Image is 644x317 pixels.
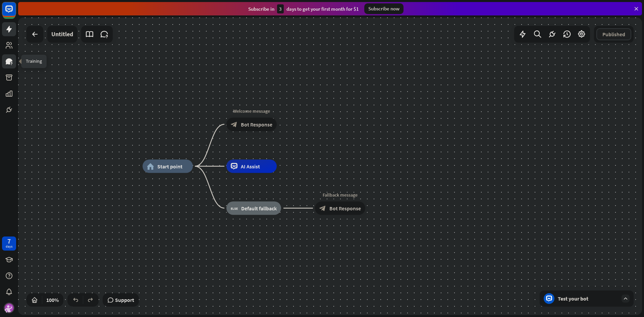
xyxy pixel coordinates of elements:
[115,295,134,305] span: Support
[241,121,272,128] span: Bot Response
[329,205,361,212] span: Bot Response
[277,4,284,13] div: 3
[558,295,618,302] div: Test your bot
[157,163,182,170] span: Start point
[6,244,12,249] div: days
[147,163,154,170] i: home_2
[5,3,25,23] button: Open LiveChat chat widget
[231,205,238,212] i: block_fallback
[319,205,326,212] i: block_bot_response
[241,163,260,170] span: AI Assist
[2,236,16,251] a: 7 days
[596,28,631,40] button: Published
[241,205,277,212] span: Default fallback
[310,192,370,198] div: Fallback message
[51,26,73,43] div: Untitled
[221,108,282,114] div: Welcome message
[7,238,11,244] div: 7
[231,121,237,128] i: block_bot_response
[44,295,61,305] div: 100%
[364,3,404,14] div: Subscribe now
[248,4,359,13] div: Subscribe in days to get your first month for $1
